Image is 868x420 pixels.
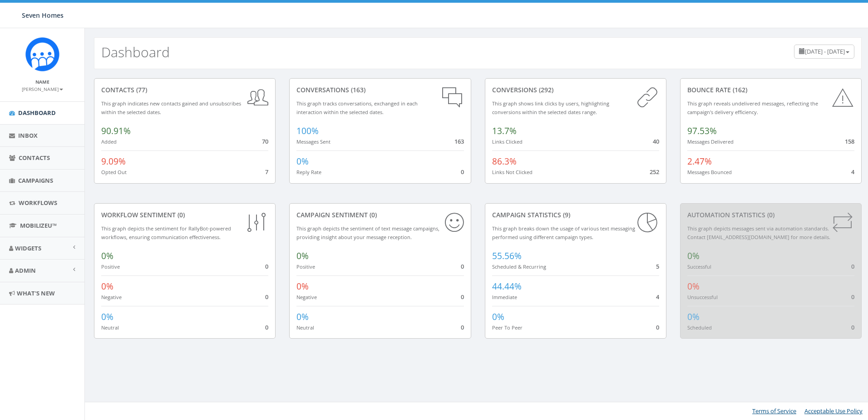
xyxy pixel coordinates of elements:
span: 55.56% [492,250,522,262]
small: Name [35,79,49,85]
small: Scheduled & Recurring [492,263,546,270]
a: Acceptable Use Policy [804,407,863,415]
a: [PERSON_NAME] [22,85,63,93]
small: Immediate [492,294,517,300]
small: Negative [296,294,317,300]
small: Links Not Clicked [492,169,533,175]
small: This graph depicts the sentiment of text message campaigns, providing insight about your message ... [296,225,439,240]
span: 0 [461,168,464,176]
small: This graph breaks down the usage of various text messaging performed using different campaign types. [492,225,635,240]
span: Inbox [18,131,38,140]
span: 163 [454,137,464,145]
small: Scheduled [687,324,712,331]
span: 0 [265,262,268,270]
small: This graph depicts the sentiment for RallyBot-powered workflows, ensuring communication effective... [101,225,231,240]
span: (0) [176,210,185,219]
div: Bounce Rate [687,85,854,95]
div: Automation Statistics [687,210,854,220]
span: Workflows [19,199,57,207]
div: Workflow Sentiment [101,210,268,220]
small: Peer To Peer [492,324,523,331]
span: 9.09% [101,155,126,167]
span: 44.44% [492,280,522,292]
span: 86.3% [492,155,517,167]
span: 0 [461,293,464,301]
span: 4 [656,293,659,301]
span: 0 [265,293,268,301]
span: 0% [296,250,309,262]
span: 0% [101,311,113,323]
span: 0% [101,250,113,262]
span: 0% [296,280,309,292]
span: 0 [851,323,854,331]
span: 252 [650,168,659,176]
span: 13.7% [492,125,517,137]
small: Neutral [296,324,314,331]
small: This graph indicates new contacts gained and unsubscribes within the selected dates. [101,100,241,115]
span: 0% [492,311,504,323]
small: Messages Bounced [687,169,732,175]
span: 97.53% [687,125,717,137]
small: Successful [687,263,711,270]
span: (0) [765,210,774,219]
span: (162) [731,85,747,94]
span: 0 [851,262,854,270]
small: Opted Out [101,169,127,175]
h2: Dashboard [101,45,170,60]
span: 100% [296,125,319,137]
span: 90.91% [101,125,131,137]
span: 70 [262,137,268,145]
span: Widgets [15,244,41,252]
span: Contacts [19,154,50,162]
span: 0% [687,250,700,262]
small: This graph reveals undelivered messages, reflecting the campaign's delivery efficiency. [687,100,818,115]
span: 7 [265,168,268,176]
div: conversations [296,85,464,95]
span: 0% [296,155,309,167]
small: Negative [101,294,122,300]
div: Campaign Statistics [492,210,659,220]
span: 0 [851,293,854,301]
small: Reply Rate [296,169,321,175]
small: Unsuccessful [687,294,718,300]
small: Added [101,138,117,145]
span: (77) [134,85,147,94]
span: 2.47% [687,155,712,167]
span: 0% [687,280,700,292]
small: Messages Sent [296,138,330,145]
span: 40 [653,137,659,145]
span: 0 [265,323,268,331]
div: contacts [101,85,268,95]
span: Campaigns [18,176,53,185]
span: (0) [368,210,377,219]
small: This graph depicts messages sent via automation standards. Contact [EMAIL_ADDRESS][DOMAIN_NAME] f... [687,225,830,240]
iframe: Intercom live chat [837,389,859,411]
span: 0% [101,280,113,292]
span: (292) [537,85,553,94]
span: 0 [461,323,464,331]
span: MobilizeU™ [20,221,57,230]
span: Seven Homes [22,11,64,20]
span: 0% [296,311,309,323]
div: conversions [492,85,659,95]
span: Admin [15,266,36,275]
small: Neutral [101,324,119,331]
a: Terms of Service [752,407,796,415]
small: This graph shows link clicks by users, highlighting conversions within the selected dates range. [492,100,609,115]
span: 5 [656,262,659,270]
small: Positive [101,263,120,270]
span: What's New [17,289,55,297]
span: 4 [851,168,854,176]
small: [PERSON_NAME] [22,86,63,92]
img: Rally_Corp_Icon.png [25,37,59,71]
small: Positive [296,263,315,270]
span: Dashboard [18,109,56,117]
span: (9) [561,210,570,219]
small: Messages Delivered [687,138,734,145]
span: (163) [349,85,365,94]
span: 158 [845,137,854,145]
span: 0 [461,262,464,270]
span: 0 [656,323,659,331]
small: This graph tracks conversations, exchanged in each interaction within the selected dates. [296,100,418,115]
div: Campaign Sentiment [296,210,464,220]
